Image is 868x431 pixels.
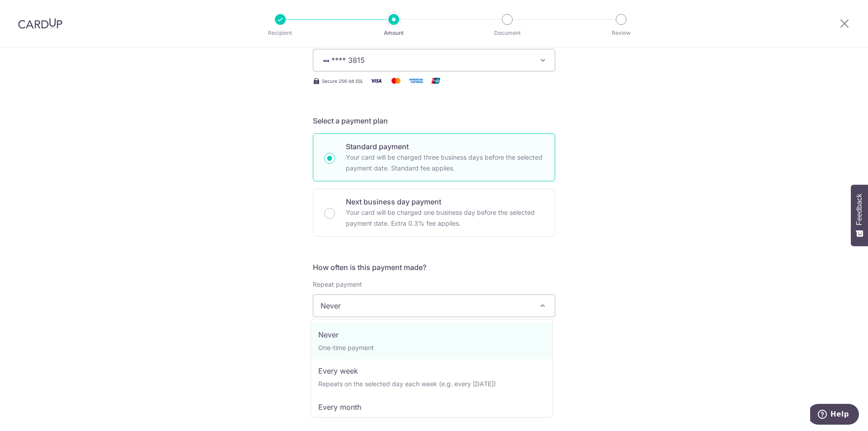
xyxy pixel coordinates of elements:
p: Recipient [247,28,314,38]
p: Amount [360,28,427,38]
small: One-time payment [318,344,374,351]
p: Every month [318,402,545,412]
span: Never [313,295,555,317]
button: Feedback - Show survey [851,185,868,246]
span: Never [313,294,555,317]
img: Mastercard [387,75,405,86]
p: Never [318,329,545,340]
img: CardUp [18,18,62,29]
img: Visa [367,75,385,86]
small: Repeats on the selected day each week (e.g. every [DATE]) [318,380,496,388]
span: Secure 256-bit SSL [322,77,363,85]
img: American Express [407,75,425,86]
p: Document [474,28,541,38]
img: VISA [321,57,331,64]
p: Review [588,28,655,38]
h5: Select a payment plan [313,115,555,126]
label: Repeat payment [313,280,362,289]
h5: How often is this payment made? [313,262,555,273]
p: Every week [318,365,545,376]
img: Union Pay [427,75,445,86]
iframe: Opens a widget where you can find more information [810,404,859,426]
p: Your card will be charged three business days before the selected payment date. Standard fee appl... [346,152,544,174]
p: Your card will be charged one business day before the selected payment date. Extra 0.3% fee applies. [346,207,544,229]
span: Feedback [855,194,863,225]
p: Standard payment [346,141,544,152]
p: Next business day payment [346,196,544,207]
